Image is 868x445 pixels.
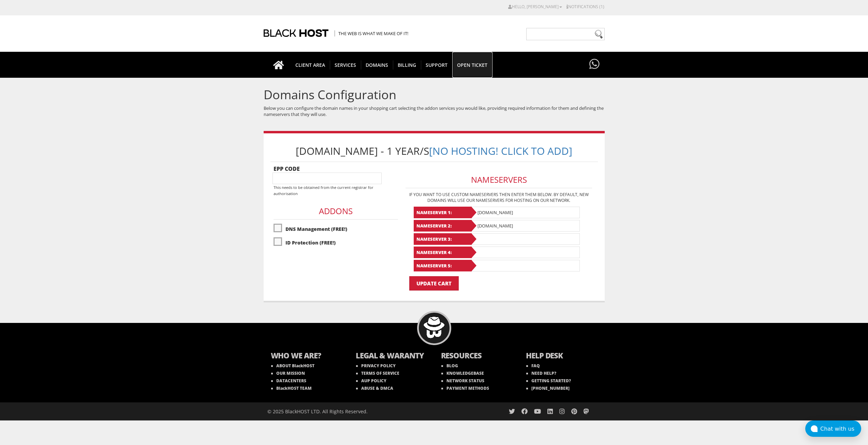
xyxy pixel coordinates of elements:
[526,350,598,362] b: HELP DESK
[274,223,398,235] label: DNS Management (FREE!)
[441,350,513,362] b: RESOURCES
[526,28,605,40] input: Need help?
[393,52,421,78] a: Billing
[274,237,398,249] label: ID Protection (FREE!)
[526,363,540,369] a: FAQ
[266,52,291,78] a: Go to homepage
[271,370,305,376] a: OUR MISSION
[526,370,556,376] a: NEED HELP?
[274,203,398,219] h3: Addons
[271,350,342,362] b: WHO WE ARE?
[526,378,571,384] a: GETTING STARTED?
[267,402,431,420] div: © 2025 BlackHOST LTD. All Rights Reserved.
[452,60,492,70] span: Open Ticket
[264,88,605,102] h1: Domains Configuration
[271,385,312,391] a: BlackHOST TEAM
[356,370,399,376] a: TERMS OF SERVICE
[588,52,601,77] a: Have questions?
[508,4,562,10] a: Hello, [PERSON_NAME]
[406,172,592,188] h3: Nameservers
[441,370,484,376] a: KNOWLEDGEBASE
[330,52,361,78] a: SERVICES
[567,4,604,10] a: Notifications (1)
[820,426,861,432] div: Chat with us
[356,363,396,369] a: PRIVACY POLICY
[264,105,605,117] p: Below you can configure the domain names in your shopping cart selecting the addon services you w...
[270,140,598,162] h1: [DOMAIN_NAME] - 1 Year/s
[452,52,492,78] a: Open Ticket
[361,52,393,78] a: Domains
[805,420,861,437] button: Chat with us
[441,378,484,384] a: NETWORK STATUS
[356,385,393,391] a: ABUSE & DMCA
[429,144,572,158] a: [No Hosting! Click to Add]
[441,385,489,391] a: PAYMENT METHODS
[414,260,472,271] b: Nameserver 5:
[526,385,570,391] a: [PHONE_NUMBER]
[421,52,453,78] a: Support
[414,233,472,245] b: Nameserver 3:
[291,52,330,78] a: CLIENT AREA
[356,378,386,384] a: AUP POLICY
[414,247,472,258] b: Nameserver 4:
[274,165,300,173] b: EPP Code
[356,350,427,362] b: LEGAL & WARANTY
[271,363,314,369] a: ABOUT BlackHOST
[271,378,306,384] a: DATACENTERS
[414,207,472,218] b: Nameserver 1:
[423,317,445,338] img: BlackHOST mascont, Blacky.
[441,363,458,369] a: BLOG
[421,60,453,70] span: Support
[274,185,373,196] small: This needs to be obtained from the current registrar for authorisation
[291,60,330,70] span: CLIENT AREA
[330,60,361,70] span: SERVICES
[406,192,592,203] p: If you want to use custom nameservers then enter them below. By default, new domains will use our...
[393,60,421,70] span: Billing
[335,30,408,36] span: The Web is what we make of it!
[409,276,459,291] input: Update Cart
[414,220,472,232] b: Nameserver 2:
[361,60,393,70] span: Domains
